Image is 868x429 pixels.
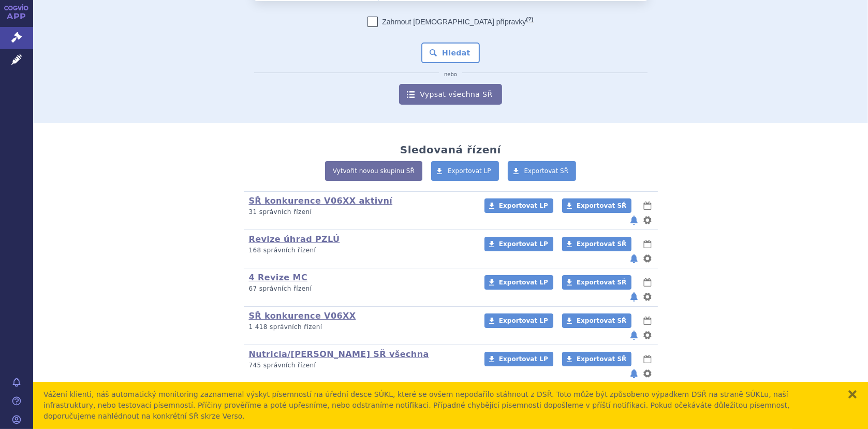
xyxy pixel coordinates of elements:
button: nastavení [642,367,653,380]
a: Exportovat SŘ [562,352,631,366]
button: notifikace [629,367,639,380]
p: 31 správních řízení [249,208,471,217]
a: Nutricia/[PERSON_NAME] SŘ všechna [249,349,429,359]
button: nastavení [642,252,653,265]
button: notifikace [629,214,639,226]
h2: Sledovaná řízení [400,144,501,156]
div: Vážení klienti, náš automatický monitoring zaznamenal výskyt písemností na úřední desce SÚKL, kte... [43,389,837,422]
a: SŘ konkurence V06XX aktivní [249,196,393,206]
a: Vytvořit novou skupinu SŘ [325,161,422,181]
span: Exportovat LP [499,240,548,248]
button: lhůty [642,199,653,212]
a: Exportovat LP [431,161,499,181]
button: Hledat [421,42,480,63]
button: lhůty [642,314,653,327]
p: 1 418 správních řízení [249,323,471,332]
p: 745 správních řízení [249,361,471,370]
a: Exportovat LP [484,313,553,328]
a: 4 Revize MC [249,273,308,282]
a: Exportovat LP [484,275,553,290]
a: Exportovat SŘ [508,161,577,181]
a: Exportovat SŘ [562,237,631,251]
span: Exportovat SŘ [524,167,569,175]
a: Exportovat LP [484,198,553,213]
p: 168 správních řízení [249,246,471,255]
button: nastavení [642,291,653,303]
button: nastavení [642,214,653,226]
a: Vypsat všechna SŘ [399,84,502,105]
span: Exportovat SŘ [577,317,626,324]
button: lhůty [642,238,653,250]
p: 67 správních řízení [249,284,471,293]
span: Exportovat SŘ [577,202,626,209]
button: nastavení [642,329,653,341]
span: Exportovat SŘ [577,240,626,248]
span: Exportovat LP [448,167,491,175]
a: Revize úhrad PZLÚ [249,234,340,244]
label: Zahrnout [DEMOGRAPHIC_DATA] přípravky [367,17,533,27]
span: Exportovat LP [499,317,548,324]
button: notifikace [629,252,639,265]
button: lhůty [642,353,653,365]
span: Exportovat SŘ [577,279,626,286]
button: lhůty [642,276,653,289]
i: nebo [439,71,462,78]
a: Exportovat SŘ [562,198,631,213]
abbr: (?) [526,16,533,23]
span: Exportovat LP [499,279,548,286]
span: Exportovat LP [499,355,548,363]
button: zavřít [847,389,858,399]
button: notifikace [629,291,639,303]
a: Exportovat SŘ [562,313,631,328]
span: Exportovat LP [499,202,548,209]
button: notifikace [629,329,639,341]
span: Exportovat SŘ [577,355,626,363]
a: SŘ konkurence V06XX [249,311,356,321]
a: Exportovat LP [484,352,553,366]
a: Exportovat SŘ [562,275,631,290]
a: Exportovat LP [484,237,553,251]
